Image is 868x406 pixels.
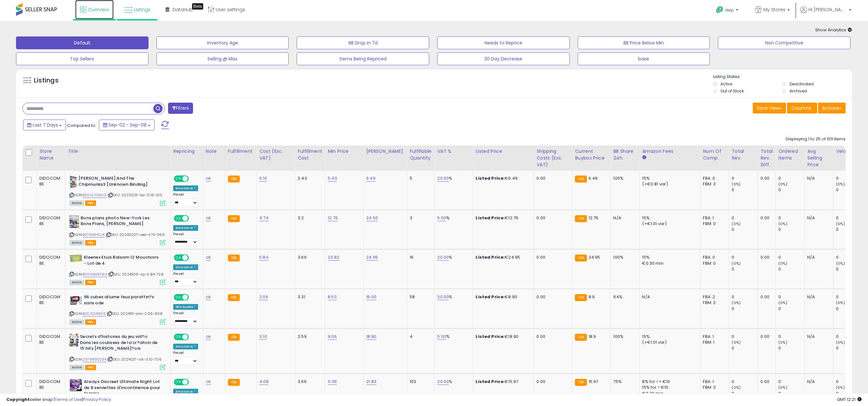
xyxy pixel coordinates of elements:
[836,266,862,272] div: 0
[760,294,771,300] div: 0.00
[760,176,771,181] div: 0.00
[206,379,211,385] a: ok
[108,192,162,198] span: | SKU: 20221201-lbc-0.16-010
[732,227,758,232] div: 0
[366,215,378,221] a: 24.50
[206,215,211,221] a: ok
[328,215,338,221] a: 12.79
[259,175,267,182] a: 0.16
[589,379,599,385] span: 15.97
[69,379,82,392] img: 513mM1uFhJL._SL40_.jpg
[787,103,817,113] button: Columns
[259,215,269,221] a: 4.74
[173,6,193,13] span: DataHub
[578,36,710,49] button: BB Price Below Min
[836,340,845,345] small: (0%)
[476,175,505,181] b: Listed Price:
[366,333,376,340] a: 18.90
[410,215,430,221] div: 3
[83,311,106,316] a: B0C42VK6F6
[206,175,211,182] a: ok
[836,334,862,340] div: 0
[836,176,862,181] div: 0
[703,300,724,306] div: FBM: 2
[642,379,695,385] div: 8% for <= €10
[228,148,254,155] div: Fulfillment
[39,215,60,227] div: DIDOCOM BE
[85,280,96,285] span: FBA
[228,334,240,341] small: FBA
[34,76,59,85] h5: Listings
[259,379,269,385] a: 4.08
[69,294,82,307] img: 51EmcMWhj6L._SL40_.jpg
[83,357,106,362] a: 2379890234
[778,345,804,351] div: 0
[732,306,758,312] div: 0
[188,379,198,385] span: OFF
[703,148,726,161] div: Num of Comp.
[575,294,587,301] small: FBA
[366,254,378,261] a: 24.95
[536,254,567,260] div: 0.00
[69,254,82,262] img: 51HgKu2d3jL._SL40_.jpg
[174,255,182,261] span: ON
[613,334,634,340] div: 100%
[188,255,198,261] span: OFF
[836,215,862,221] div: 0
[836,187,862,193] div: 0
[642,254,695,260] div: 15%
[69,334,165,369] div: ASIN:
[85,365,96,370] span: FBA
[85,240,96,246] span: FBA
[437,333,446,340] a: 5.50
[259,254,269,261] a: 5.84
[84,294,162,308] b: 96 cubes allume feux paraffin?s sans ode
[589,333,596,340] span: 18.9
[437,294,468,300] div: %
[437,36,570,49] button: Needs to Reprice
[328,294,337,300] a: 8.50
[83,192,107,198] a: B00ALYO600
[703,334,724,340] div: FBA: 1
[589,294,595,300] span: 8.9
[732,182,741,187] small: (0%)
[23,120,66,130] button: Last 7 Days
[815,27,852,33] span: Show Analytics
[763,6,785,13] span: My Stores
[786,136,846,142] div: Displaying 1 to 25 of 1011 items
[228,379,240,386] small: FBA
[298,294,320,300] div: 3.31
[575,215,587,222] small: FBA
[760,334,771,340] div: 0.00
[732,187,758,193] div: 0
[536,379,567,385] div: 0.00
[703,379,724,385] div: FBA: 1
[589,175,598,181] span: 6.49
[437,175,449,182] a: 20.00
[476,294,505,300] b: Listed Price:
[613,379,634,385] div: 75%
[173,185,198,191] div: Amazon AI *
[642,155,646,160] small: Amazon Fees.
[807,294,828,300] div: N/A
[808,6,847,13] span: Hi [PERSON_NAME]
[778,266,804,272] div: 0
[476,148,531,155] div: Listed Price
[778,227,804,232] div: 0
[476,379,505,385] b: Listed Price:
[328,333,337,340] a: 9.06
[476,333,505,340] b: Listed Price:
[174,379,182,385] span: ON
[69,240,84,246] span: All listings currently available for purchase on Amazon
[732,221,741,226] small: (0%)
[80,334,158,353] b: Secrets d'histoires du jeu vid?o: Dans les coulisses de la cr?ation de 15 hits [PERSON_NAME]?ois
[725,7,734,13] span: Help
[778,306,804,312] div: 0
[173,232,198,246] div: Preset:
[778,300,787,305] small: (0%)
[228,254,240,262] small: FBA
[297,52,429,65] button: Items Being Repriced
[476,334,529,340] div: €18.90
[410,254,430,260] div: 16
[807,379,828,385] div: N/A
